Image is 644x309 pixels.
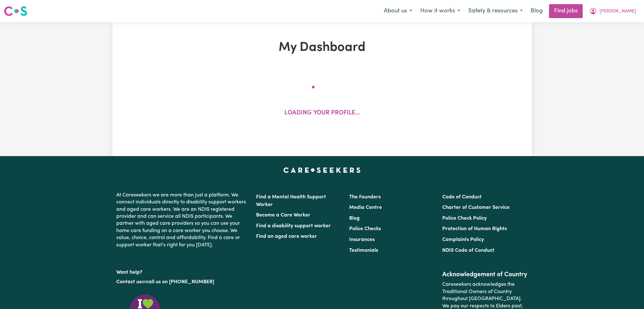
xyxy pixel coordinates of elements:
p: Loading your profile... [284,109,360,118]
a: Police Check Policy [442,216,487,221]
a: Find an aged care worker [256,234,317,239]
a: NDIS Code of Conduct [442,248,494,253]
a: Careseekers logo [4,4,27,18]
a: Charter of Customer Service [442,205,510,210]
button: About us [380,4,416,18]
a: Insurances [349,237,375,242]
h2: Acknowledgement of Country [442,271,528,278]
a: Careseekers home page [283,168,361,173]
a: Blog [527,4,546,18]
a: Testimonials [349,248,378,253]
button: My Account [585,4,640,18]
a: Code of Conduct [442,195,482,200]
h1: My Dashboard [186,40,458,55]
a: call us on [PHONE_NUMBER] [146,279,214,285]
a: Become a Care Worker [256,213,310,218]
a: The Founders [349,195,381,200]
a: Media Centre [349,205,382,210]
a: Blog [349,216,360,221]
img: Careseekers logo [4,5,27,17]
a: Protection of Human Rights [442,226,507,231]
p: At Careseekers we are more than just a platform. We connect individuals directly to disability su... [116,189,248,251]
button: Safety & resources [464,4,527,18]
a: Contact us [116,279,141,285]
a: Find a Mental Health Support Worker [256,195,326,207]
a: Police Checks [349,226,381,231]
a: Find a disability support worker [256,223,331,229]
a: Complaints Policy [442,237,484,242]
iframe: Button to launch messaging window [619,284,639,304]
a: Find jobs [549,4,583,18]
button: How it works [416,4,464,18]
p: Want help? [116,266,248,276]
p: or [116,276,248,288]
span: [PERSON_NAME] [600,8,636,15]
